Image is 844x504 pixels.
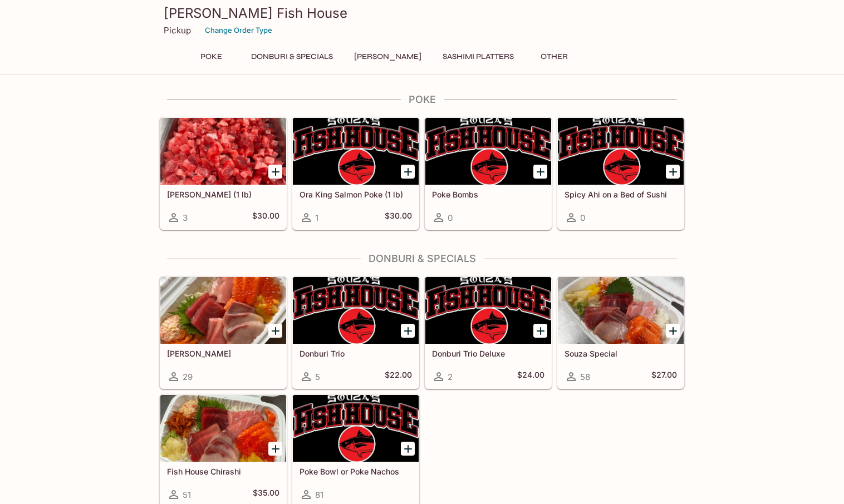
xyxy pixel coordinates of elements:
div: Poke Bombs [425,118,551,185]
h5: $30.00 [385,211,412,224]
h5: Souza Special [565,349,677,358]
a: Donburi Trio5$22.00 [292,276,419,389]
button: [PERSON_NAME] [348,49,428,65]
span: 5 [315,372,320,382]
button: Sashimi Platters [436,49,520,65]
div: Sashimi Donburis [160,277,286,344]
div: Donburi Trio Deluxe [425,277,551,344]
div: Donburi Trio [293,277,419,344]
h5: Fish House Chirashi [167,467,279,476]
button: Add Fish House Chirashi [268,442,282,456]
span: 2 [448,372,453,382]
a: Souza Special58$27.00 [557,276,684,389]
div: Spicy Ahi on a Bed of Sushi [558,118,684,185]
p: Pickup [164,25,191,36]
h5: $24.00 [517,370,544,383]
span: 29 [183,372,193,382]
button: Add Poke Bowl or Poke Nachos [401,442,415,456]
h5: Donburi Trio Deluxe [432,349,544,358]
span: 0 [448,213,453,223]
button: Poke [186,49,236,65]
a: Ora King Salmon Poke (1 lb)1$30.00 [292,117,419,230]
h5: Poke Bombs [432,190,544,199]
h5: $27.00 [651,370,677,383]
span: 3 [183,213,188,223]
span: 0 [580,213,585,223]
h5: Spicy Ahi on a Bed of Sushi [565,190,677,199]
h5: Donburi Trio [300,349,412,358]
h5: [PERSON_NAME] [167,349,279,358]
h4: Donburi & Specials [159,253,685,265]
button: Change Order Type [200,22,277,39]
button: Donburi & Specials [245,49,339,65]
button: Other [529,49,579,65]
button: Add Ora King Salmon Poke (1 lb) [401,165,415,179]
span: 81 [315,490,323,500]
button: Add Souza Special [666,324,680,338]
a: Spicy Ahi on a Bed of Sushi0 [557,117,684,230]
h5: $30.00 [252,211,279,224]
button: Add Donburi Trio [401,324,415,338]
div: Ahi Poke (1 lb) [160,118,286,185]
button: Add Spicy Ahi on a Bed of Sushi [666,165,680,179]
a: Poke Bombs0 [425,117,552,230]
h5: [PERSON_NAME] (1 lb) [167,190,279,199]
span: 51 [183,490,191,500]
button: Add Sashimi Donburis [268,324,282,338]
div: Souza Special [558,277,684,344]
h5: $35.00 [253,488,279,501]
button: Add Donburi Trio Deluxe [533,324,547,338]
h5: $22.00 [385,370,412,383]
a: [PERSON_NAME] (1 lb)3$30.00 [160,117,287,230]
h5: Ora King Salmon Poke (1 lb) [300,190,412,199]
a: [PERSON_NAME]29 [160,276,287,389]
h5: Poke Bowl or Poke Nachos [300,467,412,476]
a: Donburi Trio Deluxe2$24.00 [425,276,552,389]
h4: Poke [159,93,685,106]
span: 58 [580,372,590,382]
span: 1 [315,213,318,223]
button: Add Ahi Poke (1 lb) [268,165,282,179]
div: Poke Bowl or Poke Nachos [293,395,419,462]
div: Ora King Salmon Poke (1 lb) [293,118,419,185]
div: Fish House Chirashi [160,395,286,462]
button: Add Poke Bombs [533,165,547,179]
h3: [PERSON_NAME] Fish House [164,4,680,22]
